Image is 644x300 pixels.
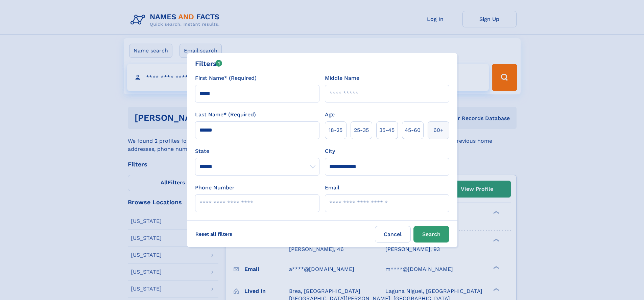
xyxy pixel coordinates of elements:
[329,126,342,134] span: 18‑25
[195,184,235,192] label: Phone Number
[325,111,335,119] label: Age
[195,74,257,82] label: First Name* (Required)
[379,126,395,134] span: 35‑45
[354,126,369,134] span: 25‑35
[325,184,339,192] label: Email
[195,59,222,69] div: Filters
[433,126,444,134] span: 60+
[405,126,421,134] span: 45‑60
[375,226,411,243] label: Cancel
[325,147,335,155] label: City
[325,74,359,82] label: Middle Name
[195,147,319,155] label: State
[195,111,256,119] label: Last Name* (Required)
[191,226,237,242] label: Reset all filters
[413,226,449,243] button: Search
